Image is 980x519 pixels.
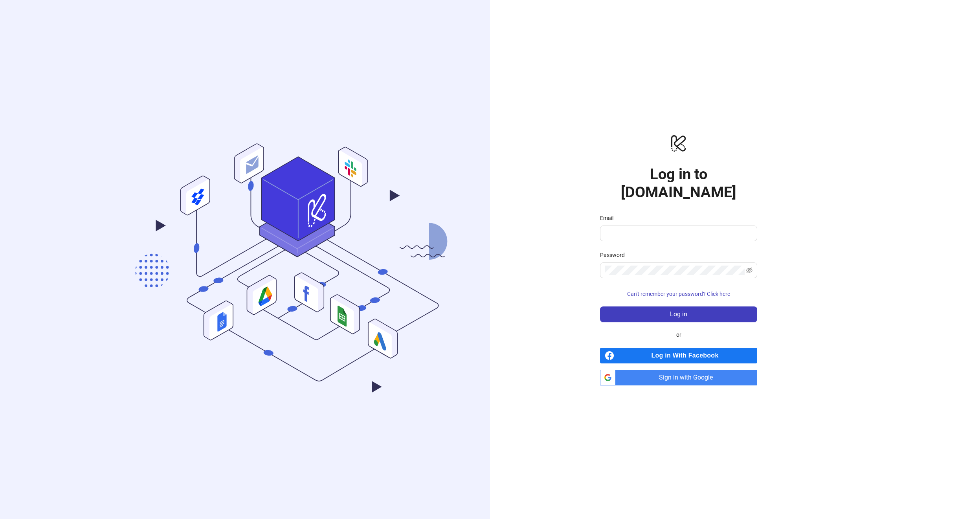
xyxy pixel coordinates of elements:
[600,214,618,222] label: Email
[627,291,730,297] span: Can't remember your password? Click here
[600,370,757,385] a: Sign in with Google
[600,348,757,363] a: Log in With Facebook
[600,306,757,322] button: Log in
[600,288,757,300] button: Can't remember your password? Click here
[670,311,687,318] span: Log in
[605,266,745,275] input: Password
[670,330,688,339] span: or
[619,370,757,385] span: Sign in with Google
[600,165,757,201] h1: Log in to [DOMAIN_NAME]
[600,291,757,297] a: Can't remember your password? Click here
[746,267,752,273] span: eye-invisible
[605,229,751,238] input: Email
[600,251,630,259] label: Password
[617,348,757,363] span: Log in With Facebook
